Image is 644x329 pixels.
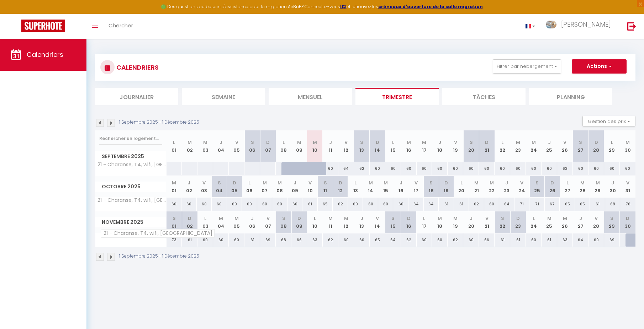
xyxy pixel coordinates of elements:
[582,116,635,126] button: Gestion des prix
[95,217,166,227] span: Novembre 2025
[181,176,197,198] th: 02
[588,162,604,175] div: 60
[339,179,342,186] abbr: D
[338,162,354,175] div: 64
[318,176,333,198] th: 11
[370,162,385,175] div: 60
[244,211,260,233] th: 06
[532,139,536,146] abbr: M
[485,139,489,146] abbr: D
[463,233,479,247] div: 60
[579,215,582,222] abbr: J
[463,130,479,162] th: 20
[401,211,417,233] th: 16
[393,176,408,198] th: 16
[235,139,238,146] abbr: V
[573,130,588,162] th: 27
[354,211,370,233] th: 13
[354,179,357,186] abbr: L
[572,59,627,74] button: Actions
[505,179,508,186] abbr: J
[197,198,212,211] div: 60
[611,179,614,186] abbr: J
[605,198,621,211] div: 68
[611,139,613,146] abbr: L
[444,179,448,186] abbr: D
[307,211,323,233] th: 10
[463,211,479,233] th: 20
[454,139,457,146] abbr: V
[119,253,199,260] p: 1 Septembre 2025 - 1 Décembre 2025
[438,139,441,146] abbr: J
[470,139,473,146] abbr: S
[260,211,276,233] th: 07
[424,176,439,198] th: 18
[27,50,63,59] span: Calendriers
[580,179,585,186] abbr: M
[376,139,379,146] abbr: D
[363,176,378,198] th: 14
[213,130,229,162] th: 04
[323,162,338,175] div: 60
[501,215,504,222] abbr: S
[344,139,348,146] abbr: V
[438,215,442,222] abbr: M
[167,176,182,198] th: 01
[495,233,510,247] div: 61
[204,215,206,222] abbr: L
[340,4,347,10] a: ICI
[400,179,402,186] abbr: J
[417,130,432,162] th: 17
[167,233,182,247] div: 73
[348,176,363,198] th: 13
[242,176,257,198] th: 06
[573,211,588,233] th: 27
[620,130,635,162] th: 30
[625,139,630,146] abbr: M
[495,162,510,175] div: 60
[424,198,439,211] div: 64
[354,233,370,247] div: 60
[338,233,354,247] div: 60
[626,179,629,186] abbr: V
[318,198,333,211] div: 65
[197,233,213,247] div: 60
[510,233,526,247] div: 61
[533,215,535,222] abbr: L
[590,198,605,211] div: 61
[99,132,162,145] input: Rechercher un logement...
[439,198,454,211] div: 61
[355,88,439,105] li: Trimestre
[378,4,483,10] a: créneaux d'ouverture de la salle migration
[579,139,582,146] abbr: S
[432,162,448,175] div: 60
[313,139,317,146] abbr: M
[417,162,432,175] div: 60
[6,3,27,24] button: Ouvrir le widget de chat LiveChat
[172,179,176,186] abbr: M
[401,130,417,162] th: 16
[95,151,166,162] span: Septembre 2025
[302,198,318,211] div: 61
[294,179,296,186] abbr: J
[167,211,182,233] th: 01
[283,139,285,146] abbr: L
[542,211,557,233] th: 25
[540,14,620,39] a: ... [PERSON_NAME]
[297,215,301,222] abbr: D
[423,215,425,222] abbr: L
[566,179,569,186] abbr: L
[493,59,561,74] button: Filtrer par hébergement
[203,139,207,146] abbr: M
[378,198,394,211] div: 60
[385,233,401,247] div: 64
[469,176,484,198] th: 21
[401,233,417,247] div: 62
[407,139,411,146] abbr: M
[432,211,448,233] th: 18
[167,198,182,211] div: 60
[324,179,327,186] abbr: S
[453,215,458,222] abbr: M
[257,198,273,211] div: 60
